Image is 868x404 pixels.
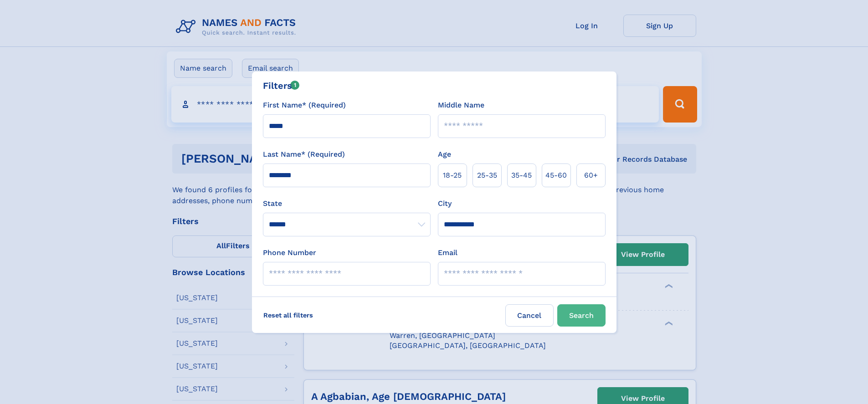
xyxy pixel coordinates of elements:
[263,100,346,111] label: First Name* (Required)
[557,304,606,327] button: Search
[545,170,567,181] span: 45‑60
[263,198,431,209] label: State
[438,100,484,111] label: Middle Name
[438,198,452,209] label: City
[438,149,451,160] label: Age
[443,170,462,181] span: 18‑25
[257,304,319,326] label: Reset all filters
[263,247,316,258] label: Phone Number
[584,170,598,181] span: 60+
[263,79,300,92] div: Filters
[438,247,457,258] label: Email
[505,304,554,327] label: Cancel
[511,170,532,181] span: 35‑45
[477,170,497,181] span: 25‑35
[263,149,345,160] label: Last Name* (Required)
